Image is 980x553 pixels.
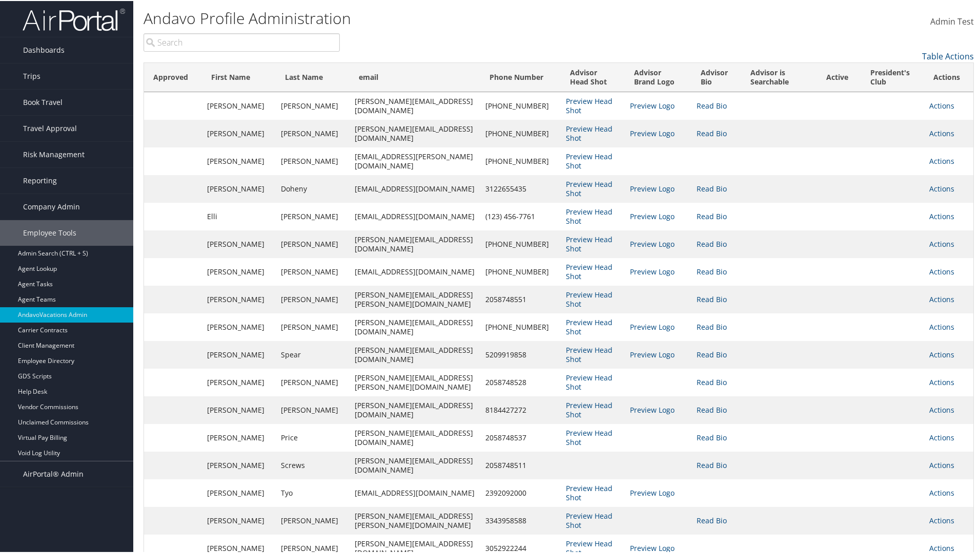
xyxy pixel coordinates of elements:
td: [PERSON_NAME][EMAIL_ADDRESS][DOMAIN_NAME] [350,229,480,257]
td: [PERSON_NAME] [202,285,276,312]
a: Actions [929,127,954,137]
a: Read Bio [697,127,727,137]
td: 2058748511 [480,451,561,478]
a: Read Bio [697,293,727,303]
a: Actions [929,210,954,220]
a: Actions [929,100,954,110]
a: Admin Test [930,5,974,37]
th: Phone Number: activate to sort column ascending [480,62,561,91]
a: Actions [929,487,954,497]
td: [EMAIL_ADDRESS][DOMAIN_NAME] [350,202,480,229]
a: Preview Head Shot [566,316,612,335]
a: Preview Logo [630,183,675,193]
a: Read Bio [697,100,727,110]
a: Preview Logo [630,321,675,331]
td: [EMAIL_ADDRESS][DOMAIN_NAME] [350,257,480,285]
a: Preview Logo [630,349,675,358]
td: [PERSON_NAME] [276,119,350,146]
td: [PERSON_NAME] [276,202,350,229]
td: [PERSON_NAME] [202,340,276,368]
td: [PERSON_NAME][EMAIL_ADDRESS][DOMAIN_NAME] [350,395,480,423]
td: [PERSON_NAME] [202,229,276,257]
a: Read Bio [697,210,727,220]
a: Preview Logo [630,210,675,220]
a: Actions [929,542,954,552]
th: Last Name: activate to sort column ascending [276,62,350,91]
a: Actions [929,349,954,358]
a: Preview Head Shot [566,206,612,225]
span: Travel Approval [23,115,77,140]
td: [PHONE_NUMBER] [480,119,561,146]
a: Preview Head Shot [566,344,612,363]
td: [PERSON_NAME][EMAIL_ADDRESS][DOMAIN_NAME] [350,91,480,119]
td: [PERSON_NAME] [276,285,350,312]
a: Preview Head Shot [566,151,612,169]
a: Preview Logo [630,127,675,137]
td: [PERSON_NAME] [202,257,276,285]
td: [PERSON_NAME] [276,368,350,395]
a: Read Bio [697,349,727,358]
td: [PERSON_NAME] [202,395,276,423]
h1: Andavo Profile Administration [144,7,697,28]
td: [EMAIL_ADDRESS][DOMAIN_NAME] [350,478,480,506]
a: Preview Logo [630,487,675,497]
td: Screws [276,451,350,478]
td: [PERSON_NAME][EMAIL_ADDRESS][PERSON_NAME][DOMAIN_NAME] [350,368,480,395]
td: [PERSON_NAME] [202,451,276,478]
a: Actions [929,183,954,193]
td: [PERSON_NAME] [202,478,276,506]
td: Spear [276,340,350,368]
td: 3343958588 [480,506,561,534]
th: Actions [924,62,973,91]
a: Actions [929,293,954,303]
a: Preview Logo [630,100,675,110]
td: [PHONE_NUMBER] [480,146,561,174]
td: [PERSON_NAME][EMAIL_ADDRESS][DOMAIN_NAME] [350,340,480,368]
a: Preview Head Shot [566,482,612,501]
a: Read Bio [697,459,727,469]
td: [EMAIL_ADDRESS][PERSON_NAME][DOMAIN_NAME] [350,146,480,174]
th: President's Club: activate to sort column ascending [861,62,924,91]
td: [PERSON_NAME] [202,146,276,174]
td: 3122655435 [480,174,561,202]
a: Actions [929,155,954,165]
td: [PERSON_NAME] [202,506,276,534]
td: 8184427272 [480,395,561,423]
th: Advisor Bio: activate to sort column ascending [691,62,741,91]
a: Preview Logo [630,266,675,275]
a: Read Bio [697,321,727,331]
td: [PERSON_NAME] [202,368,276,395]
a: Actions [929,238,954,248]
td: [PERSON_NAME] [276,257,350,285]
a: Preview Head Shot [566,233,612,252]
a: Preview Head Shot [566,510,612,529]
a: Actions [929,459,954,469]
td: [PERSON_NAME][EMAIL_ADDRESS][DOMAIN_NAME] [350,312,480,340]
a: Read Bio [697,376,727,386]
td: [PERSON_NAME][EMAIL_ADDRESS][DOMAIN_NAME] [350,119,480,146]
a: Read Bio [697,266,727,275]
th: Approved: activate to sort column ascending [144,62,202,91]
th: Active: activate to sort column ascending [817,62,861,91]
span: Employee Tools [23,219,76,245]
a: Preview Head Shot [566,123,612,142]
a: Actions [929,515,954,524]
a: Read Bio [697,432,727,441]
a: Read Bio [697,238,727,248]
th: Advisor Brand Logo: activate to sort column ascending [625,62,692,91]
td: 2392092000 [480,478,561,506]
a: Preview Head Shot [566,427,612,446]
th: Advisor Head Shot: activate to sort column ascending [561,62,624,91]
td: [PERSON_NAME] [202,119,276,146]
th: Advisor is Searchable: activate to sort column ascending [741,62,816,91]
a: Table Actions [922,50,974,61]
a: Preview Head Shot [566,261,612,280]
td: 2058748551 [480,285,561,312]
td: [EMAIL_ADDRESS][DOMAIN_NAME] [350,174,480,202]
td: [PERSON_NAME] [276,395,350,423]
a: Actions [929,376,954,386]
td: [PHONE_NUMBER] [480,312,561,340]
td: [PHONE_NUMBER] [480,229,561,257]
td: Doheny [276,174,350,202]
span: Company Admin [23,193,80,219]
